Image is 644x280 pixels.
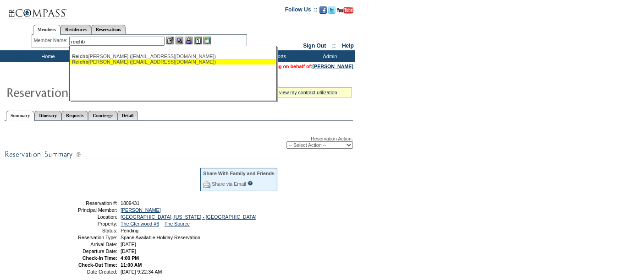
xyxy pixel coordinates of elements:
[303,43,326,49] a: Sign Out
[248,64,353,69] span: You are acting on behalf of:
[203,171,275,176] div: Share With Family and Friends
[313,64,353,69] a: [PERSON_NAME]
[61,25,91,34] a: Residences
[121,235,200,240] span: Space Available Holiday Reservation
[34,37,69,44] div: Member Name:
[52,214,117,220] td: Location:
[72,54,88,59] span: Reichb
[34,111,61,120] a: Itinerary
[165,221,190,226] a: The Source
[91,25,126,34] a: Reservations
[83,255,117,261] strong: Check-In Time:
[52,200,117,206] td: Reservation #:
[194,37,202,44] img: Reservations
[121,200,140,206] span: 1809431
[337,7,353,14] img: Subscribe to our YouTube Channel
[52,242,117,247] td: Arrival Date:
[332,43,336,49] span: ::
[121,214,257,220] a: [GEOGRAPHIC_DATA], [US_STATE] - [GEOGRAPHIC_DATA]
[121,207,161,213] a: [PERSON_NAME]
[121,221,159,226] a: The Glenwood #6
[212,181,246,187] a: Share via Email
[78,262,117,268] strong: Check-Out Time:
[121,242,136,247] span: [DATE]
[88,111,117,120] a: Concierge
[176,37,183,44] img: View
[328,9,336,15] a: Follow us on Twitter
[72,59,274,65] div: [PERSON_NAME] ([EMAIL_ADDRESS][DOMAIN_NAME])
[61,111,88,120] a: Requests
[328,6,336,14] img: Follow us on Twitter
[52,269,117,275] td: Date Created:
[33,25,61,35] a: Members
[121,228,138,233] span: Pending
[203,37,211,44] img: b_calculator.gif
[52,235,117,240] td: Reservation Type:
[121,262,142,268] span: 11:00 AM
[121,269,162,275] span: [DATE] 9:22:34 AM
[52,221,117,226] td: Property:
[52,228,117,233] td: Status:
[5,136,353,149] div: Reservation Action:
[5,149,280,160] img: subTtlResSummary.gif
[121,255,139,261] span: 4:00 PM
[319,9,327,15] a: Become our fan on Facebook
[185,37,193,44] img: Impersonate
[342,43,354,49] a: Help
[21,50,73,62] td: Home
[121,248,136,254] span: [DATE]
[117,111,138,120] a: Detail
[285,5,318,16] td: Follow Us ::
[72,54,274,59] div: [PERSON_NAME] ([EMAIL_ADDRESS][DOMAIN_NAME])
[303,50,355,62] td: Admin
[166,37,174,44] img: b_edit.gif
[52,248,117,254] td: Departure Date:
[72,59,88,65] span: Reichb
[248,181,253,186] input: What is this?
[52,207,117,213] td: Principal Member:
[6,83,189,101] img: Reservaton Summary
[6,111,34,121] a: Summary
[275,90,337,95] a: » view my contract utilization
[319,6,327,14] img: Become our fan on Facebook
[337,9,353,15] a: Subscribe to our YouTube Channel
